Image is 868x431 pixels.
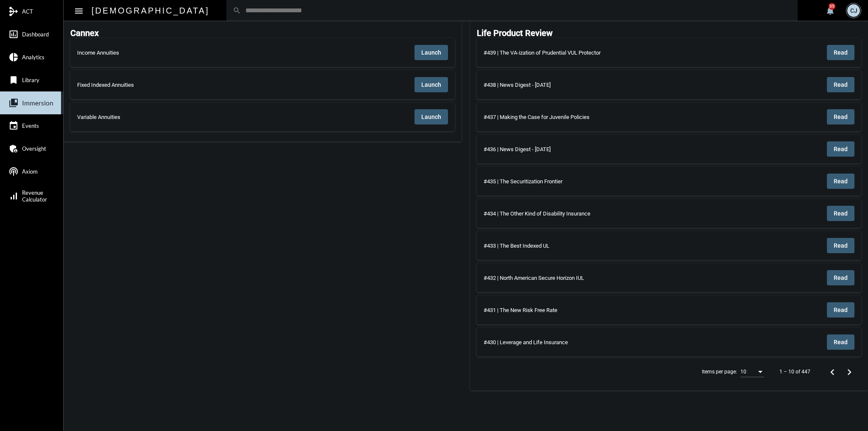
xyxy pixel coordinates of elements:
div: Variable Annuities [77,114,218,120]
div: #433 | The Best Indexed UL [484,243,642,249]
button: Read [827,109,854,124]
div: #431 | The New Risk Free Rate [484,307,647,313]
div: #436 | News Digest - [DATE] [484,146,643,152]
span: Read [834,81,848,88]
span: Read [834,146,848,152]
span: Dashboard [22,31,49,38]
mat-icon: pie_chart [8,52,19,62]
div: #432 | North American Secure Horizon IUL [484,275,665,281]
mat-icon: collections_bookmark [8,98,19,108]
button: Launch [415,45,448,60]
mat-icon: insert_chart_outlined [8,29,19,39]
div: Income Annuities [77,50,217,56]
button: Read [827,45,854,60]
div: #430 | Leverage and Life Insurance [484,339,654,345]
div: CJ [847,4,860,17]
button: Launch [415,77,448,92]
button: Previous page [824,363,841,380]
button: Read [827,206,854,221]
div: #437 | Making the Case for Juvenile Policies [484,114,669,120]
span: Immersion [22,99,53,107]
span: 10 [740,369,746,375]
mat-icon: bookmark [8,75,19,85]
div: Fixed Indexed Annuities [77,82,228,88]
div: 1 – 10 of 447 [779,369,810,375]
span: Read [834,210,848,217]
span: Read [834,113,848,120]
span: Read [834,49,848,56]
mat-icon: Side nav toggle icon [74,6,84,16]
button: Read [827,174,854,189]
button: Read [827,77,854,92]
h2: Cannex [70,28,99,38]
span: Revenue Calculator [22,189,47,203]
div: #434 | The Other Kind of Disability Insurance [484,210,669,217]
span: Read [834,242,848,249]
button: Toggle sidenav [70,2,87,19]
mat-icon: podcasts [8,166,19,177]
span: Oversight [22,145,46,152]
button: Read [827,141,854,157]
mat-icon: event [8,121,19,131]
div: #438 | News Digest - [DATE] [484,82,643,88]
span: Launch [421,49,441,56]
mat-icon: mediation [8,6,19,17]
span: Axiom [22,168,38,175]
mat-icon: notifications [825,6,835,16]
h2: Life Product Review [477,28,553,38]
span: Analytics [22,54,45,61]
span: Read [834,307,848,313]
button: Read [827,302,854,318]
span: Library [22,77,39,83]
mat-icon: signal_cellular_alt [8,191,19,201]
button: Read [827,334,854,350]
div: Items per page: [702,369,737,375]
span: Read [834,178,848,185]
button: Read [827,238,854,253]
button: Read [827,270,854,285]
h2: [DEMOGRAPHIC_DATA] [92,4,209,17]
mat-icon: admin_panel_settings [8,144,19,154]
div: 35 [829,3,835,10]
span: Read [834,274,848,281]
span: Launch [421,113,441,120]
div: #439 | The VA-ization of Prudential VUL Protector [484,50,676,56]
span: ACT [22,8,33,15]
mat-select: Items per page: [740,369,764,375]
button: Launch [415,109,448,124]
span: Launch [421,81,441,88]
span: Events [22,122,39,129]
span: Read [834,339,848,345]
mat-icon: search [233,6,241,15]
div: #435 | The Securitization Frontier [484,178,651,185]
button: Next page [841,363,858,380]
